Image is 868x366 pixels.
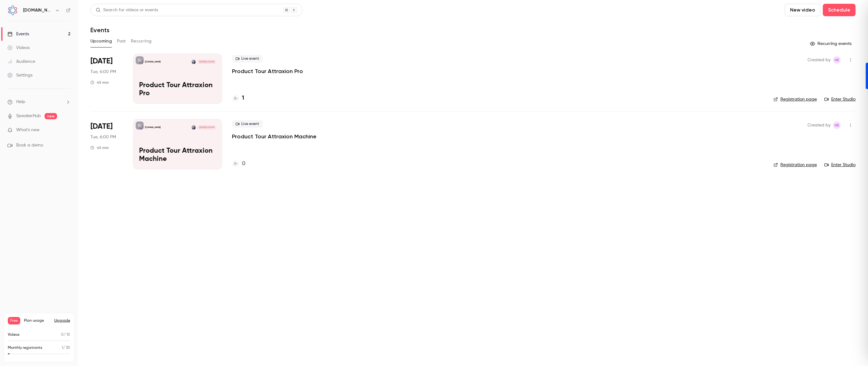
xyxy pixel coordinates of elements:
span: HE [835,121,839,129]
span: Tue, 6:00 PM [90,69,116,75]
p: [DOMAIN_NAME] [145,126,161,129]
div: 45 min [90,145,109,150]
span: Created by [808,121,831,129]
img: AMT.Group [8,5,18,15]
p: Product Tour Attraxion Pro [139,82,216,98]
div: Oct 21 Tue, 6:00 PM (Europe/Lisbon) [90,119,123,169]
div: Sep 30 Tue, 6:00 PM (Europe/Lisbon) [90,54,123,104]
li: help-dropdown-opener [7,99,70,105]
a: Product Tour Attraxion Machine[DOMAIN_NAME]Humberto Estrela[DATE] 6:00 PMProduct Tour Attraxion M... [133,119,222,169]
span: What's new [16,127,40,133]
span: Help [16,99,25,105]
p: Monthly registrants [8,345,42,351]
iframe: Noticeable Trigger [63,127,70,133]
div: Events [7,31,29,37]
h1: Events [90,26,109,34]
img: Humberto Estrela [191,125,196,130]
button: Past [117,36,126,46]
p: / 30 [62,345,70,351]
span: Humberto Estrela [833,56,841,64]
span: 1 [62,346,63,350]
span: [DATE] [90,121,113,131]
span: [DATE] [90,56,113,66]
p: Product Tour Attraxion Machine [139,147,216,163]
a: Product Tour Attraxion Machine [232,133,316,140]
button: Upcoming [90,36,112,46]
span: Book a demo [16,142,43,149]
h4: 1 [242,94,244,102]
span: Created by [808,56,831,64]
span: HE [835,56,839,64]
span: Live event [232,55,263,62]
span: [DATE] 6:00 PM [197,125,216,130]
button: New video [785,4,820,16]
h4: 0 [242,160,245,168]
button: Recurring [131,36,152,46]
a: 0 [232,160,245,168]
a: Registration page [774,96,817,102]
p: [DOMAIN_NAME] [145,60,161,63]
span: Tue, 6:00 PM [90,134,116,140]
span: Free [8,317,20,324]
span: [DATE] 6:00 PM [197,60,216,64]
div: Audience [7,58,35,65]
h6: [DOMAIN_NAME] [23,7,52,13]
p: Videos [8,332,20,338]
span: 0 [61,333,64,337]
a: Product Tour Attraxion Pro [232,67,303,75]
a: 1 [232,94,244,102]
div: Search for videos or events [96,7,158,13]
p: / 10 [61,332,70,338]
a: Product Tour Attraxion Pro[DOMAIN_NAME]Humberto Estrela[DATE] 6:00 PMProduct Tour Attraxion Pro [133,54,222,104]
img: Humberto Estrela [191,60,196,64]
span: Live event [232,120,263,128]
span: new [45,113,57,119]
div: Settings [7,72,32,78]
a: SpeakerHub [16,113,41,119]
span: Plan usage [24,318,51,323]
div: Videos [7,45,30,51]
div: 45 min [90,80,109,85]
a: Enter Studio [824,96,856,102]
span: Humberto Estrela [833,121,841,129]
button: Upgrade [54,318,70,323]
a: Enter Studio [824,162,856,168]
a: Registration page [774,162,817,168]
button: Recurring events [807,39,856,49]
button: Schedule [823,4,856,16]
